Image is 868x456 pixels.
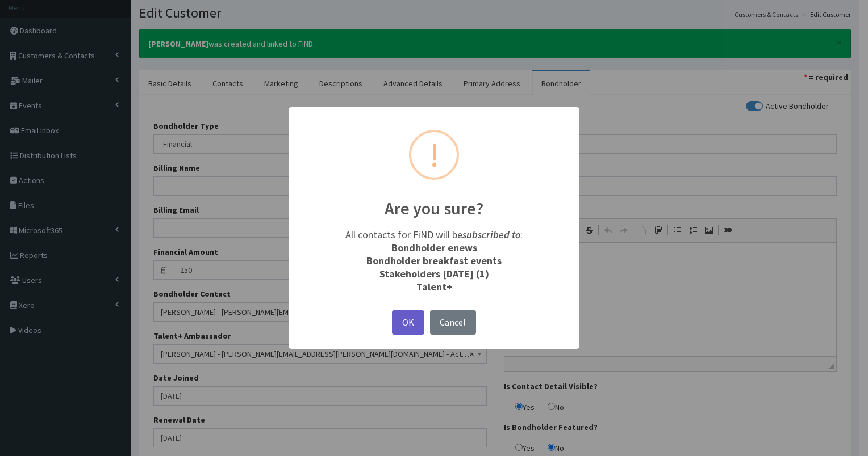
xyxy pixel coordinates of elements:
[391,241,477,254] b: Bondholder enews
[379,267,489,280] b: Stakeholders [DATE] (1)
[462,228,520,241] b: subscribed to
[289,185,579,218] h2: Are you sure?
[305,228,563,293] div: All contacts for FiND will be :
[416,280,452,293] b: Talent+
[366,254,502,267] b: Bondholder breakfast events
[392,310,424,335] button: OK
[430,310,476,335] button: Cancel
[429,132,439,178] div: !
